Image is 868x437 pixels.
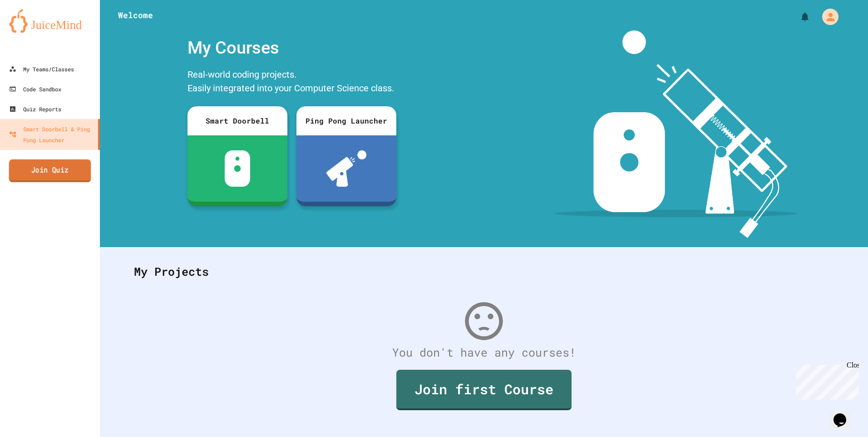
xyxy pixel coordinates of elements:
[4,4,63,58] div: Chat with us now!Close
[183,30,401,65] div: My Courses
[396,370,572,410] a: Join first Course
[9,84,61,94] div: Code Sandbox
[9,124,94,145] div: Smart Doorbell & Ping Pong Launcher
[9,64,74,74] div: My Teams/Classes
[9,104,61,114] div: Quiz Reports
[125,254,843,289] div: My Projects
[125,344,843,361] div: You don't have any courses!
[187,106,287,135] div: Smart Doorbell
[554,30,798,238] img: banner-image-my-projects.png
[9,9,91,33] img: logo-orange.svg
[783,9,813,25] div: My Notifications
[296,106,396,135] div: Ping Pong Launcher
[830,401,859,428] iframe: chat widget
[326,150,367,187] img: ppl-with-ball.png
[183,65,401,99] div: Real-world coding projects. Easily integrated into your Computer Science class.
[793,361,859,400] iframe: chat widget
[813,6,841,27] div: My Account
[9,159,91,182] a: Join Quiz
[225,150,251,187] img: sdb-white.svg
